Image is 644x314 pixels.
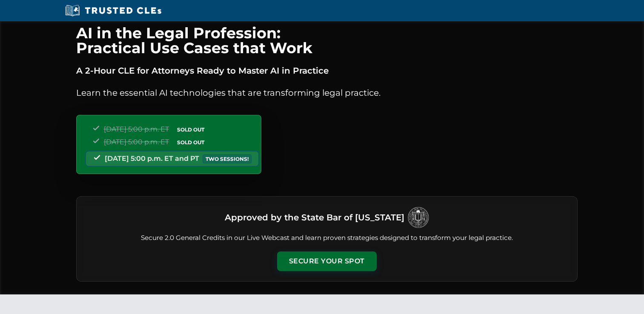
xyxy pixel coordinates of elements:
img: Trusted CLEs [63,4,164,17]
span: [DATE] 5:00 p.m. ET [104,138,169,146]
p: Secure 2.0 General Credits in our Live Webcast and learn proven strategies designed to transform ... [87,233,567,243]
h1: AI in the Legal Profession: Practical Use Cases that Work [76,26,578,55]
span: SOLD OUT [174,138,207,147]
p: A 2-Hour CLE for Attorneys Ready to Master AI in Practice [76,64,578,77]
h3: Approved by the State Bar of [US_STATE] [225,210,404,225]
span: SOLD OUT [174,125,207,134]
img: Logo [408,207,429,228]
p: Learn the essential AI technologies that are transforming legal practice. [76,86,578,100]
span: [DATE] 5:00 p.m. ET [104,125,169,133]
button: Secure Your Spot [277,251,377,271]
